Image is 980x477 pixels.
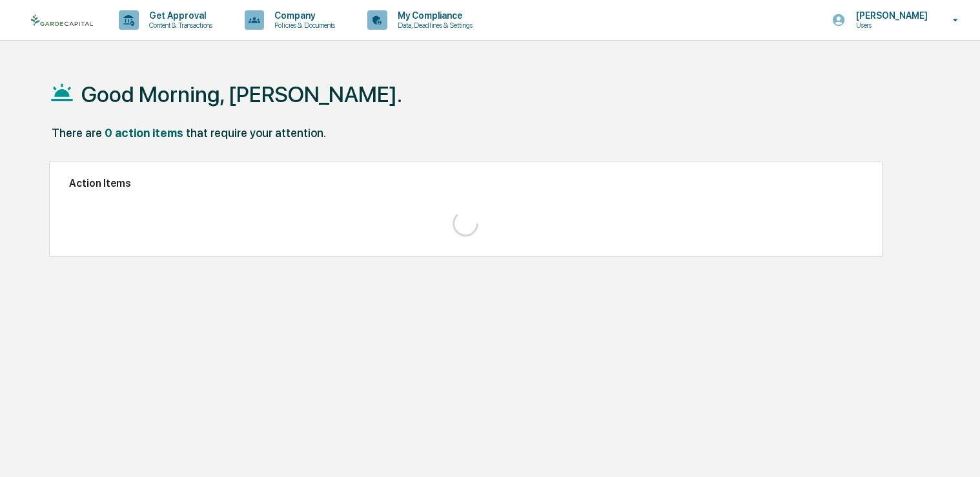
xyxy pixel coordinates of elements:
[264,10,342,21] p: Company
[139,21,219,30] p: Content & Transactions
[186,126,326,140] div: that require your attention.
[846,10,934,21] p: [PERSON_NAME]
[387,10,479,21] p: My Compliance
[31,14,93,26] img: logo
[81,81,402,107] h1: Good Morning, [PERSON_NAME].
[139,10,219,21] p: Get Approval
[846,21,934,30] p: Users
[105,126,183,140] div: 0 action items
[387,21,479,30] p: Data, Deadlines & Settings
[264,21,342,30] p: Policies & Documents
[52,126,102,140] div: There are
[69,177,863,189] h2: Action Items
